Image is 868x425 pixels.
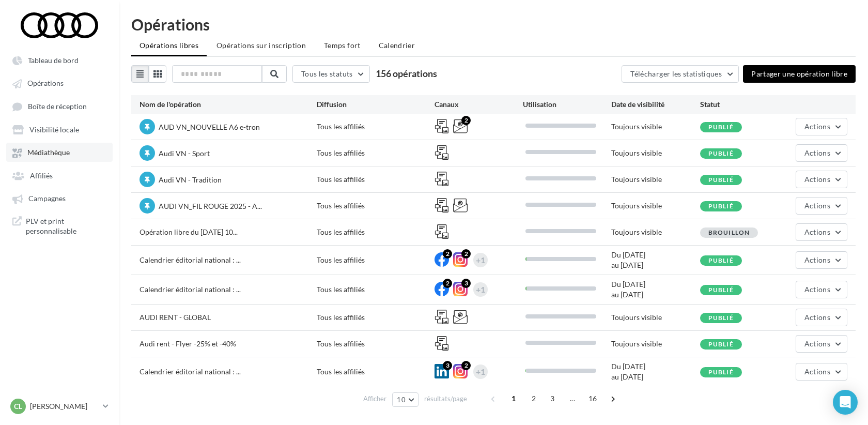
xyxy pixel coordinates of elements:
[30,401,99,412] p: [PERSON_NAME]
[796,335,847,353] button: Actions
[317,255,435,265] div: Tous les affiliés
[833,390,858,415] div: Open Intercom Messenger
[139,313,211,322] span: AUDI RENT - GLOBAL
[544,390,561,407] span: 3
[317,148,435,158] div: Tous les affiliés
[301,69,353,78] span: Tous les statuts
[26,216,106,236] span: PLV et print personnalisable
[397,396,406,404] span: 10
[611,227,700,237] div: Toujours visible
[796,118,847,135] button: Actions
[611,174,700,185] div: Toujours visible
[317,339,435,349] div: Tous les affiliés
[505,390,522,407] span: 1
[392,392,419,407] button: 10
[461,279,471,288] div: 3
[708,176,734,184] span: Publié
[317,201,435,211] div: Tous les affiliés
[461,116,471,125] div: 2
[708,256,734,264] span: Publié
[159,202,262,210] span: AUDI VN_FIL ROUGE 2025 - A...
[804,255,830,264] span: Actions
[796,251,847,269] button: Actions
[461,361,471,370] div: 2
[708,229,750,236] span: Brouillon
[14,401,22,412] span: Cl
[139,339,236,348] span: Audi rent - Flyer -25% et -40%
[611,99,700,110] div: Date de visibilité
[630,69,722,78] span: Télécharger les statistiques
[139,285,241,294] span: Calendrier éditorial national : ...
[317,99,435,110] div: Diffusion
[708,149,734,157] span: Publié
[6,189,113,207] a: Campagnes
[379,41,415,50] span: Calendrier
[622,65,739,83] button: Télécharger les statistiques
[804,201,830,210] span: Actions
[611,122,700,132] div: Toujours visible
[324,41,361,50] span: Temps fort
[6,73,113,92] a: Opérations
[523,99,611,110] div: Utilisation
[804,148,830,157] span: Actions
[139,367,241,376] span: Calendrier éditorial national : ...
[139,99,317,110] div: Nom de l'opération
[317,284,435,295] div: Tous les affiliés
[28,56,79,65] span: Tableau de bord
[292,65,370,83] button: Tous les statuts
[29,125,79,134] span: Visibilité locale
[216,41,306,50] span: Opérations sur inscription
[743,65,856,83] button: Partager une opération libre
[376,68,437,79] span: 156 opérations
[476,253,485,267] div: +1
[708,314,734,322] span: Publié
[363,394,386,404] span: Afficher
[804,339,830,348] span: Actions
[796,281,847,298] button: Actions
[796,223,847,241] button: Actions
[6,166,113,185] a: Affiliés
[424,394,467,404] span: résultats/page
[159,175,222,184] span: Audi VN - Tradition
[804,122,830,131] span: Actions
[6,120,113,139] a: Visibilité locale
[435,99,523,110] div: Canaux
[28,102,87,111] span: Boîte de réception
[796,197,847,215] button: Actions
[708,368,734,376] span: Publié
[525,390,542,407] span: 2
[30,171,53,180] span: Affiliés
[6,143,113,161] a: Médiathèque
[611,148,700,158] div: Toujours visible
[139,255,241,264] span: Calendrier éditorial national : ...
[443,249,452,259] div: 2
[159,123,260,131] span: AUD VN_NOUVELLE A6 e-tron
[611,201,700,211] div: Toujours visible
[584,390,601,407] span: 16
[28,194,66,203] span: Campagnes
[317,367,435,377] div: Tous les affiliés
[476,365,485,379] div: +1
[476,282,485,297] div: +1
[317,312,435,323] div: Tous les affiliés
[796,144,847,162] button: Actions
[804,175,830,184] span: Actions
[317,227,435,237] div: Tous les affiliés
[611,361,700,382] div: Du [DATE] au [DATE]
[708,340,734,348] span: Publié
[611,250,700,270] div: Du [DATE] au [DATE]
[6,212,113,240] a: PLV et print personnalisable
[443,279,452,288] div: 2
[796,309,847,326] button: Actions
[804,227,830,236] span: Actions
[8,397,111,416] a: Cl [PERSON_NAME]
[708,286,734,294] span: Publié
[564,390,581,407] span: ...
[6,51,113,69] a: Tableau de bord
[159,149,210,158] span: Audi VN - Sport
[708,123,734,131] span: Publié
[804,313,830,322] span: Actions
[804,367,830,376] span: Actions
[6,97,113,116] a: Boîte de réception
[611,312,700,323] div: Toujours visible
